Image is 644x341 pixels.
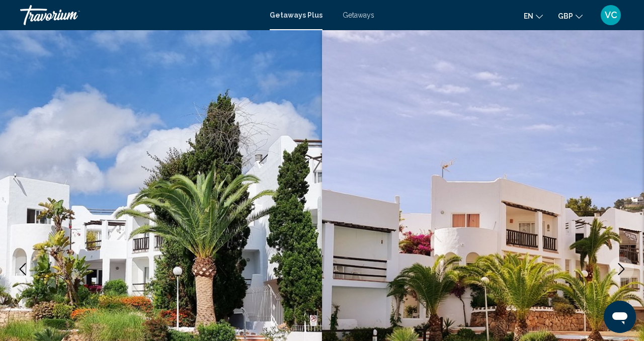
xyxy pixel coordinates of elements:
[558,12,573,20] span: GBP
[524,9,543,23] button: Change language
[558,9,583,23] button: Change currency
[609,257,634,282] button: Next image
[598,5,624,26] button: User Menu
[524,12,533,20] span: en
[343,11,374,19] a: Getaways
[20,5,260,25] a: Travorium
[604,301,636,333] iframe: Button to launch messaging window
[270,11,323,19] a: Getaways Plus
[605,10,617,20] span: VC
[10,257,35,282] button: Previous image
